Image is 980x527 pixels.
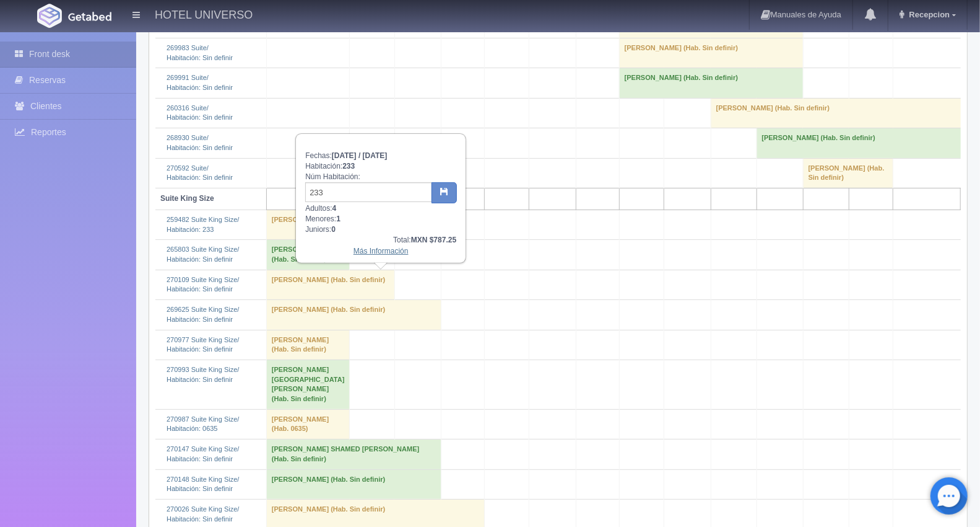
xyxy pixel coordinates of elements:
[167,476,239,493] a: 270148 Suite King Size/Habitación: Sin definir
[167,276,239,293] a: 270109 Suite King Size/Habitación: Sin definir
[167,306,239,323] a: 269625 Suite King Size/Habitación: Sin definir
[619,68,803,98] td: [PERSON_NAME] (Hab. Sin definir)
[68,12,111,21] img: Getabed
[342,162,355,170] b: 233
[906,10,950,19] span: Recepcion
[167,246,239,263] a: 265803 Suite King Size/Habitación: Sin definir
[305,235,456,246] div: Total:
[266,469,441,499] td: [PERSON_NAME] (Hab. Sin definir)
[167,415,239,433] a: 270987 Suite King Size/Habitación: 0635
[757,128,961,158] td: [PERSON_NAME] (Hab. Sin definir)
[167,336,239,353] a: 270977 Suite King Size/Habitación: Sin definir
[353,247,409,255] a: Más Información
[297,135,465,262] div: Fechas: Habitación: Núm Habitación: Adultos: Menores: Juniors:
[266,330,350,360] td: [PERSON_NAME] (Hab. Sin definir)
[619,38,803,68] td: [PERSON_NAME] (Hab. Sin definir)
[411,236,456,244] b: MXN $787.25
[167,445,239,463] a: 270147 Suite King Size/Habitación: Sin definir
[266,440,441,469] td: [PERSON_NAME] SHAMED [PERSON_NAME] (Hab. Sin definir)
[37,4,62,28] img: Getabed
[155,6,253,22] h4: HOTEL UNIVERSO
[803,158,893,188] td: [PERSON_NAME] (Hab. Sin definir)
[305,182,432,202] input: Sin definir
[266,409,350,439] td: [PERSON_NAME] (Hab. 0635)
[167,44,233,61] a: 269983 Suite/Habitación: Sin definir
[167,216,239,233] a: 259482 Suite King Size/Habitación: 233
[336,215,340,223] b: 1
[332,204,337,213] b: 4
[167,505,239,523] a: 270026 Suite King Size/Habitación: Sin definir
[266,360,350,409] td: [PERSON_NAME] [GEOGRAPHIC_DATA][PERSON_NAME] (Hab. Sin definir)
[167,134,233,151] a: 268930 Suite/Habitación: Sin definir
[266,270,394,299] td: [PERSON_NAME] (Hab. Sin definir)
[167,164,233,182] a: 270592 Suite/Habitación: Sin definir
[266,210,394,239] td: [PERSON_NAME] (Hab. 233)
[167,104,233,122] a: 260316 Suite/Habitación: Sin definir
[332,151,388,160] b: [DATE] / [DATE]
[266,300,441,330] td: [PERSON_NAME] (Hab. Sin definir)
[266,240,350,270] td: [PERSON_NAME] (Hab. Sin definir)
[711,98,960,128] td: [PERSON_NAME] (Hab. Sin definir)
[167,366,239,383] a: 270993 Suite King Size/Habitación: Sin definir
[331,225,336,234] b: 0
[160,194,214,203] b: Suite King Size
[167,74,233,91] a: 269991 Suite/Habitación: Sin definir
